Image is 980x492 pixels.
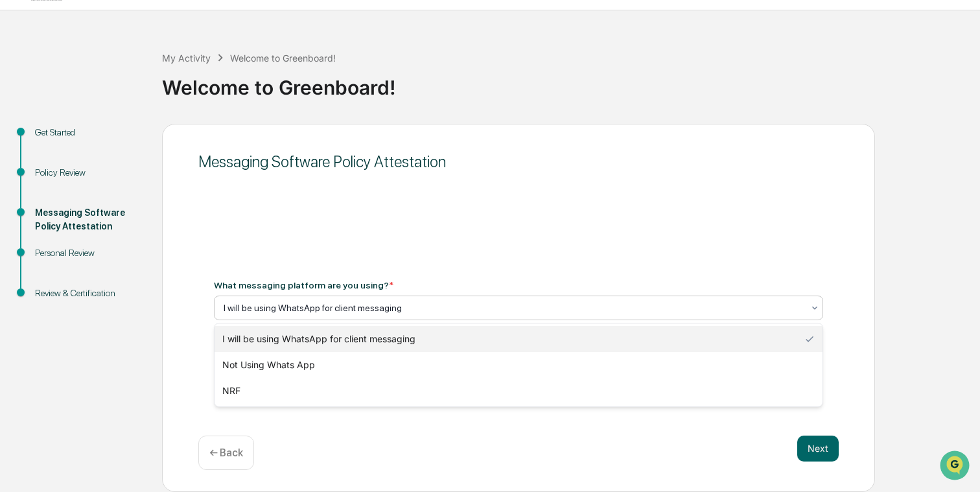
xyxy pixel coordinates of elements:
div: Welcome to Greenboard! [230,53,336,64]
div: 🗄️ [94,165,104,175]
button: Start new chat [220,103,236,119]
div: Start new chat [44,99,213,112]
div: What messaging platform are you using? [214,280,393,290]
div: Get Started [35,126,141,139]
span: Attestations [107,163,161,176]
iframe: Open customer support [939,449,974,484]
a: Powered byPylon [91,219,157,229]
div: Review & Certification [35,287,141,300]
span: Pylon [129,220,157,229]
div: 🔎 [13,189,23,200]
div: My Activity [162,53,211,64]
div: Messaging Software Policy Attestation [198,152,839,171]
p: How can we help? [13,27,236,48]
button: Next [797,436,839,462]
a: 🖐️Preclearance [8,158,89,182]
div: Personal Review [35,246,141,260]
span: Preclearance [26,163,84,176]
div: Messaging Software Policy Attestation [35,206,141,233]
img: 1746055101610-c473b297-6a78-478c-a979-82029cc54cd1 [13,99,36,123]
div: NRF [215,378,822,404]
div: Not Using Whats App [215,352,822,378]
a: 🔎Data Lookup [8,183,87,206]
span: Data Lookup [26,188,82,201]
a: 🗄️Attestations [89,158,166,182]
div: We're available if you need us! [44,112,164,123]
div: I will be using WhatsApp for client messaging [215,326,822,352]
div: Welcome to Greenboard! [162,65,974,99]
div: Policy Review [35,166,141,180]
p: ← Back [209,447,243,459]
div: 🖐️ [13,165,23,175]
